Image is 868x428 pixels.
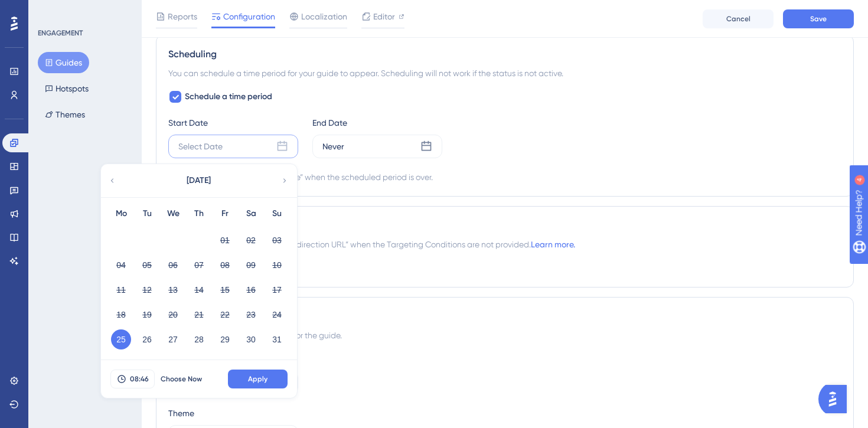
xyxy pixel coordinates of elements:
[178,139,223,153] div: Select Date
[82,6,86,15] div: 4
[137,329,157,349] button: 26
[168,66,841,80] div: You can schedule a time period for your guide to appear. Scheduling will not work if the status i...
[189,280,209,300] button: 14
[783,9,854,28] button: Save
[238,207,264,221] div: Sa
[111,329,131,349] button: 25
[111,280,131,300] button: 11
[137,280,157,300] button: 12
[137,305,157,325] button: 19
[189,255,209,275] button: 07
[186,207,212,221] div: Th
[223,9,275,24] span: Configuration
[531,240,575,249] a: Learn more.
[241,230,261,250] button: 02
[187,174,211,188] span: [DATE]
[241,329,261,349] button: 30
[168,116,298,130] div: Start Date
[155,370,208,388] button: Choose Now
[108,207,134,221] div: Mo
[163,280,183,300] button: 13
[189,329,209,349] button: 28
[267,280,287,300] button: 17
[703,9,774,28] button: Cancel
[130,374,149,384] span: 08:46
[267,305,287,325] button: 24
[726,14,750,24] span: Cancel
[312,116,442,130] div: End Date
[267,230,287,250] button: 03
[38,52,89,73] button: Guides
[818,381,854,417] iframe: UserGuiding AI Assistant Launcher
[168,309,841,324] div: Advanced Settings
[215,305,235,325] button: 22
[168,9,197,24] span: Reports
[168,406,841,420] div: Theme
[264,207,290,221] div: Su
[163,305,183,325] button: 20
[228,370,288,388] button: Apply
[215,230,235,250] button: 01
[215,280,235,300] button: 15
[137,255,157,275] button: 05
[373,9,395,24] span: Editor
[241,280,261,300] button: 16
[267,329,287,349] button: 31
[168,218,841,233] div: Redirection
[810,14,827,24] span: Save
[160,207,186,221] div: We
[111,255,131,275] button: 04
[134,207,160,221] div: Tu
[168,47,841,61] div: Scheduling
[248,374,267,384] span: Apply
[28,3,74,17] span: Need Help?
[163,329,183,349] button: 27
[161,374,202,384] span: Choose Now
[185,90,272,104] span: Schedule a time period
[212,207,238,221] div: Fr
[38,104,92,125] button: Themes
[215,255,235,275] button: 08
[322,139,344,153] div: Never
[215,329,235,349] button: 29
[168,237,575,251] span: The browser will redirect to the “Redirection URL” when the Targeting Conditions are not provided.
[241,255,261,275] button: 09
[110,370,155,388] button: 08:46
[139,169,257,192] button: [DATE]
[163,255,183,275] button: 06
[241,305,261,325] button: 23
[267,255,287,275] button: 10
[168,352,841,366] div: Container
[301,9,347,24] span: Localization
[111,305,131,325] button: 18
[190,170,433,184] div: Automatically set as “Inactive” when the scheduled period is over.
[189,305,209,325] button: 21
[38,78,96,99] button: Hotspots
[168,328,841,342] div: Choose the container and theme for the guide.
[38,28,83,38] div: ENGAGEMENT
